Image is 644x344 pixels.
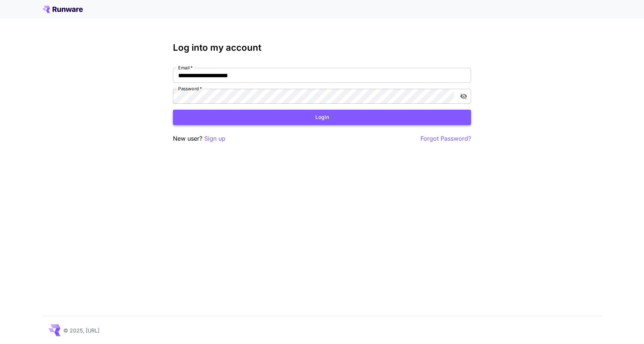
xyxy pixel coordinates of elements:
label: Password [178,85,202,92]
p: New user? [173,134,225,143]
label: Email [178,65,193,71]
button: Login [173,110,471,125]
button: toggle password visibility [457,90,470,103]
button: Forgot Password? [420,134,471,143]
h3: Log into my account [173,43,471,53]
button: Sign up [204,134,225,143]
p: © 2025, [URL] [63,326,100,334]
